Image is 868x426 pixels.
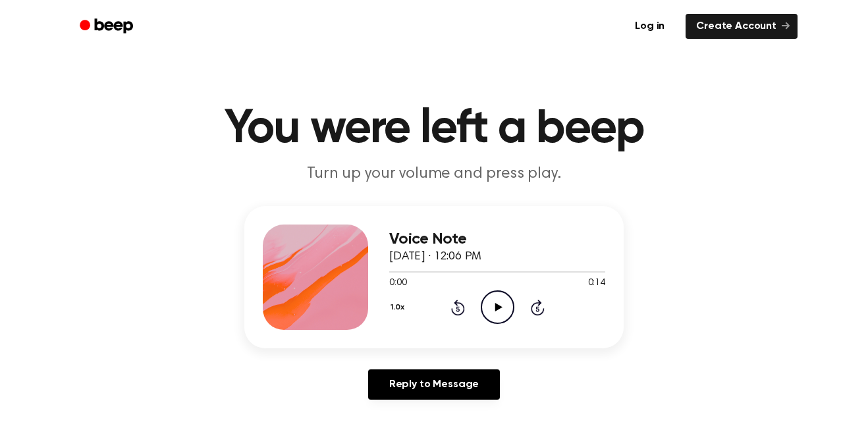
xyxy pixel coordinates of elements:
h1: You were left a beep [97,105,771,153]
span: 0:14 [588,277,605,290]
span: [DATE] · 12:06 PM [389,251,481,263]
p: Turn up your volume and press play. [181,163,687,185]
a: Reply to Message [368,369,500,400]
h3: Voice Note [389,230,605,248]
button: 1.0x [389,296,409,319]
span: 0:00 [389,277,406,290]
a: Create Account [686,14,798,39]
a: Beep [70,14,145,40]
a: Log in [622,11,678,41]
